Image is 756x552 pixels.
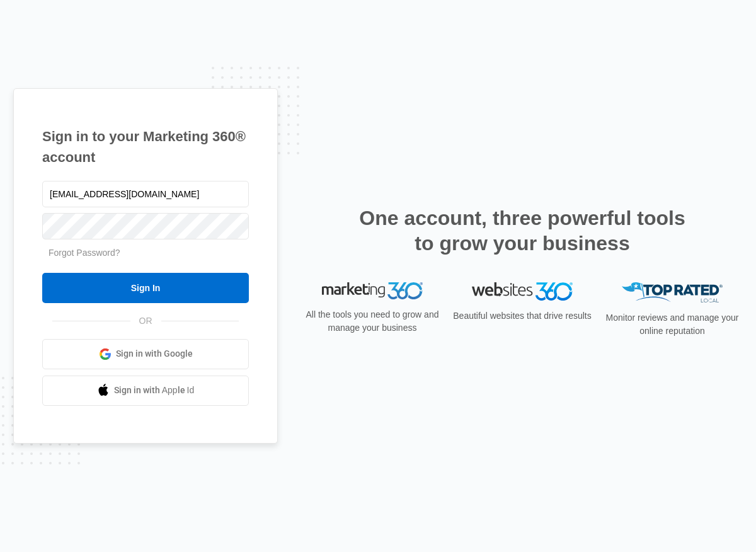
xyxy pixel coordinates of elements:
[472,282,573,301] img: Websites 360
[42,126,249,168] h1: Sign in to your Marketing 360® account
[42,339,249,369] a: Sign in with Google
[355,205,689,256] h2: One account, three powerful tools to grow your business
[130,314,161,328] span: OR
[114,384,195,397] span: Sign in with Apple Id
[622,282,723,303] img: Top Rated Local
[116,347,193,360] span: Sign in with Google
[49,248,120,258] a: Forgot Password?
[602,311,743,338] p: Monitor reviews and manage your online reputation
[322,282,423,300] img: Marketing 360
[42,273,249,303] input: Sign In
[42,376,249,406] a: Sign in with Apple Id
[302,308,443,335] p: All the tools you need to grow and manage your business
[42,181,249,207] input: Email
[452,309,593,323] p: Beautiful websites that drive results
